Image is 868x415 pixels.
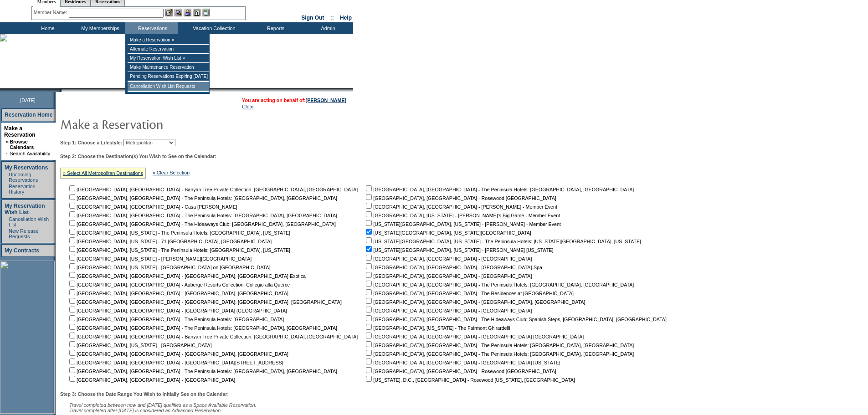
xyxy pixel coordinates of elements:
td: My Memberships [73,22,125,34]
nobr: [GEOGRAPHIC_DATA], [GEOGRAPHIC_DATA] - The Peninsula Hotels: [GEOGRAPHIC_DATA], [GEOGRAPHIC_DATA] [364,187,634,192]
a: Search Availability [10,151,50,156]
nobr: [GEOGRAPHIC_DATA], [GEOGRAPHIC_DATA] - [GEOGRAPHIC_DATA] [GEOGRAPHIC_DATA] [67,308,287,313]
b: Step 1: Choose a Lifestyle: [60,140,122,145]
nobr: [GEOGRAPHIC_DATA], [GEOGRAPHIC_DATA] - [GEOGRAPHIC_DATA] [364,273,532,279]
a: [PERSON_NAME] [306,97,346,103]
nobr: [GEOGRAPHIC_DATA], [GEOGRAPHIC_DATA] - [GEOGRAPHIC_DATA] [GEOGRAPHIC_DATA] [364,334,584,339]
td: Alternate Reservation [128,45,209,54]
td: Reservations [125,22,178,34]
nobr: [GEOGRAPHIC_DATA], [GEOGRAPHIC_DATA] - Rosewood [GEOGRAPHIC_DATA] [364,195,556,201]
td: · [6,172,8,183]
nobr: [GEOGRAPHIC_DATA], [GEOGRAPHIC_DATA] - Banyan Tree Private Collection: [GEOGRAPHIC_DATA], [GEOGRA... [67,187,358,192]
nobr: [GEOGRAPHIC_DATA], [GEOGRAPHIC_DATA] - [PERSON_NAME] - Member Event [364,204,557,210]
nobr: Travel completed after [DATE] is considered an Advanced Reservation. [69,408,222,413]
td: Cancellation Wish List Requests [128,82,209,91]
nobr: [GEOGRAPHIC_DATA], [US_STATE] - The Peninsula Hotels: [GEOGRAPHIC_DATA], [US_STATE] [67,230,290,236]
a: My Reservation Wish List [5,203,45,215]
a: Reservation Home [5,112,52,118]
a: Help [340,15,352,21]
img: Reservations [193,9,200,16]
nobr: [GEOGRAPHIC_DATA], [GEOGRAPHIC_DATA] - Auberge Resorts Collection: Collegio alla Querce [67,282,290,287]
nobr: [GEOGRAPHIC_DATA], [GEOGRAPHIC_DATA] - The Peninsula Hotels: [GEOGRAPHIC_DATA], [GEOGRAPHIC_DATA] [364,351,634,357]
td: Vacation Collection [178,22,248,34]
nobr: [GEOGRAPHIC_DATA], [GEOGRAPHIC_DATA] - [GEOGRAPHIC_DATA] [US_STATE] [364,360,560,365]
nobr: [GEOGRAPHIC_DATA], [GEOGRAPHIC_DATA] - [GEOGRAPHIC_DATA], [GEOGRAPHIC_DATA] [364,299,585,305]
nobr: [GEOGRAPHIC_DATA], [US_STATE] - The Fairmont Ghirardelli [364,325,510,331]
nobr: [GEOGRAPHIC_DATA], [GEOGRAPHIC_DATA] - Casa [PERSON_NAME] [67,204,237,210]
a: Clear [242,104,254,109]
span: [DATE] [20,97,36,103]
nobr: [GEOGRAPHIC_DATA], [GEOGRAPHIC_DATA] - The Peninsula Hotels: [GEOGRAPHIC_DATA], [GEOGRAPHIC_DATA] [67,213,337,218]
nobr: [GEOGRAPHIC_DATA], [US_STATE] - [GEOGRAPHIC_DATA] on [GEOGRAPHIC_DATA] [67,265,270,270]
a: Make a Reservation [4,125,36,138]
b: Step 2: Choose the Destination(s) You Wish to See on the Calendar: [60,154,216,159]
nobr: [GEOGRAPHIC_DATA], [US_STATE] - [PERSON_NAME][GEOGRAPHIC_DATA] [67,256,252,261]
a: Sign Out [301,15,324,21]
a: » Clear Selection [153,170,190,175]
nobr: [GEOGRAPHIC_DATA], [GEOGRAPHIC_DATA] - Banyan Tree Private Collection: [GEOGRAPHIC_DATA], [GEOGRA... [67,334,358,339]
a: » Select All Metropolitan Destinations [63,170,143,176]
nobr: [GEOGRAPHIC_DATA], [GEOGRAPHIC_DATA] - The Peninsula Hotels: [GEOGRAPHIC_DATA], [GEOGRAPHIC_DATA] [364,282,634,287]
a: Cancellation Wish List [9,216,49,227]
nobr: [GEOGRAPHIC_DATA], [US_STATE] - [GEOGRAPHIC_DATA] [67,343,212,348]
nobr: [GEOGRAPHIC_DATA], [US_STATE] - [PERSON_NAME]'s Big Game - Member Event [364,213,560,218]
nobr: [US_STATE][GEOGRAPHIC_DATA], [US_STATE] - [PERSON_NAME] [US_STATE] [364,247,553,253]
td: Make Maintenance Reservation [128,63,209,72]
td: · [6,151,9,156]
td: · [6,216,8,227]
nobr: [US_STATE][GEOGRAPHIC_DATA], [US_STATE][GEOGRAPHIC_DATA] [364,230,531,236]
a: Upcoming Reservations [9,172,38,183]
a: My Reservations [5,164,48,171]
b: » [6,139,9,144]
nobr: [US_STATE][GEOGRAPHIC_DATA], [US_STATE] - The Peninsula Hotels: [US_STATE][GEOGRAPHIC_DATA], [US_... [364,239,641,244]
nobr: [GEOGRAPHIC_DATA], [US_STATE] - The Peninsula Hotels: [GEOGRAPHIC_DATA], [US_STATE] [67,247,290,253]
img: blank.gif [62,88,62,92]
nobr: [GEOGRAPHIC_DATA], [GEOGRAPHIC_DATA] - [GEOGRAPHIC_DATA][STREET_ADDRESS] [67,360,283,365]
a: Reservation History [9,184,36,195]
nobr: [GEOGRAPHIC_DATA], [GEOGRAPHIC_DATA] - The Peninsula Hotels: [GEOGRAPHIC_DATA] [67,317,284,322]
nobr: [US_STATE], D.C., [GEOGRAPHIC_DATA] - Rosewood [US_STATE], [GEOGRAPHIC_DATA] [364,377,575,383]
nobr: [GEOGRAPHIC_DATA], [GEOGRAPHIC_DATA] - The Peninsula Hotels: [GEOGRAPHIC_DATA], [GEOGRAPHIC_DATA] [364,343,634,348]
nobr: [GEOGRAPHIC_DATA], [GEOGRAPHIC_DATA] - [GEOGRAPHIC_DATA], [GEOGRAPHIC_DATA] Exotica [67,273,306,279]
nobr: [US_STATE][GEOGRAPHIC_DATA], [US_STATE] - [PERSON_NAME] - Member Event [364,221,561,227]
b: Step 3: Choose the Date Range You Wish to Initially See on the Calendar: [60,391,229,397]
td: · [6,184,8,195]
nobr: [GEOGRAPHIC_DATA], [GEOGRAPHIC_DATA] - [GEOGRAPHIC_DATA] [364,308,532,313]
td: Home [21,22,73,34]
nobr: [GEOGRAPHIC_DATA], [US_STATE] - 71 [GEOGRAPHIC_DATA], [GEOGRAPHIC_DATA] [67,239,272,244]
td: · [6,228,8,239]
img: View [175,9,182,16]
nobr: [GEOGRAPHIC_DATA], [GEOGRAPHIC_DATA] - [GEOGRAPHIC_DATA]-Spa [364,265,542,270]
img: promoShadowLeftCorner.gif [58,88,62,92]
nobr: [GEOGRAPHIC_DATA], [GEOGRAPHIC_DATA] - The Hideaways Club: [GEOGRAPHIC_DATA], [GEOGRAPHIC_DATA] [67,221,336,227]
div: Member Name: [34,9,69,16]
img: b_calculator.gif [202,9,210,16]
nobr: [GEOGRAPHIC_DATA], [GEOGRAPHIC_DATA] - [GEOGRAPHIC_DATA], [GEOGRAPHIC_DATA] [67,351,288,357]
td: Pending Reservations Expiring [DATE] [128,72,209,81]
img: b_edit.gif [165,9,173,16]
nobr: [GEOGRAPHIC_DATA], [GEOGRAPHIC_DATA] - The Peninsula Hotels: [GEOGRAPHIC_DATA], [GEOGRAPHIC_DATA] [67,369,337,374]
a: Browse Calendars [10,139,34,150]
img: pgTtlMakeReservation.gif [60,115,242,133]
td: My Reservation Wish List » [128,54,209,63]
a: New Release Requests [9,228,38,239]
nobr: [GEOGRAPHIC_DATA], [GEOGRAPHIC_DATA] - Rosewood [GEOGRAPHIC_DATA] [364,369,556,374]
nobr: [GEOGRAPHIC_DATA], [GEOGRAPHIC_DATA] - [GEOGRAPHIC_DATA]: [GEOGRAPHIC_DATA], [GEOGRAPHIC_DATA] [67,299,342,305]
nobr: [GEOGRAPHIC_DATA], [GEOGRAPHIC_DATA] - [GEOGRAPHIC_DATA] [364,256,532,261]
nobr: [GEOGRAPHIC_DATA], [GEOGRAPHIC_DATA] - The Peninsula Hotels: [GEOGRAPHIC_DATA], [GEOGRAPHIC_DATA] [67,325,337,331]
nobr: [GEOGRAPHIC_DATA], [GEOGRAPHIC_DATA] - The Residences at [GEOGRAPHIC_DATA] [364,291,574,296]
nobr: [GEOGRAPHIC_DATA], [GEOGRAPHIC_DATA] - The Hideaways Club: Spanish Steps, [GEOGRAPHIC_DATA], [GEO... [364,317,667,322]
span: :: [330,15,334,21]
nobr: [GEOGRAPHIC_DATA], [GEOGRAPHIC_DATA] - [GEOGRAPHIC_DATA] [67,377,235,383]
td: Admin [301,22,353,34]
nobr: [GEOGRAPHIC_DATA], [GEOGRAPHIC_DATA] - The Peninsula Hotels: [GEOGRAPHIC_DATA], [GEOGRAPHIC_DATA] [67,195,337,201]
img: Impersonate [184,9,191,16]
td: Make a Reservation » [128,36,209,45]
span: You are acting on behalf of: [242,97,346,103]
td: Reports [248,22,301,34]
span: Travel completed between now and [DATE] qualifies as a Space Available Reservation. [69,402,257,408]
nobr: [GEOGRAPHIC_DATA], [GEOGRAPHIC_DATA] - [GEOGRAPHIC_DATA], [GEOGRAPHIC_DATA] [67,291,288,296]
a: My Contracts [5,247,39,254]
